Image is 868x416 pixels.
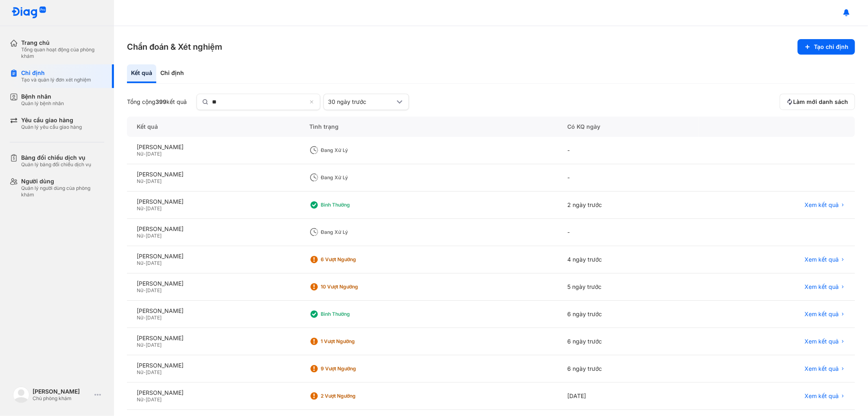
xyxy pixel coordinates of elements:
[137,151,143,157] span: Nữ
[321,365,386,372] div: 9 Vượt ngưỡng
[137,233,143,239] span: Nữ
[558,191,698,219] div: 2 ngày trước
[156,64,188,83] div: Chỉ định
[143,260,146,266] span: -
[143,178,146,184] span: -
[137,143,290,151] div: [PERSON_NAME]
[143,287,146,293] span: -
[137,362,290,369] div: [PERSON_NAME]
[137,287,143,293] span: Nữ
[321,174,386,181] div: Đang xử lý
[155,98,166,105] span: 399
[127,64,156,83] div: Kết quả
[146,315,162,321] span: [DATE]
[127,41,222,53] h3: Chẩn đoán & Xét nghiệm
[805,310,839,318] span: Xem kết quả
[33,395,91,402] div: Chủ phòng khám
[321,147,386,154] div: Đang xử lý
[137,280,290,287] div: [PERSON_NAME]
[137,396,143,403] span: Nữ
[137,307,290,315] div: [PERSON_NAME]
[558,164,698,191] div: -
[21,39,104,46] div: Trang chủ
[558,355,698,383] div: 6 ngày trước
[321,284,386,290] div: 10 Vượt ngưỡng
[21,178,104,185] div: Người dùng
[143,233,146,239] span: -
[321,311,386,317] div: Bình thường
[798,39,855,55] button: Tạo chỉ định
[146,151,162,157] span: [DATE]
[805,338,839,345] span: Xem kết quả
[805,256,839,263] span: Xem kết quả
[21,93,64,100] div: Bệnh nhân
[558,219,698,246] div: -
[300,117,558,137] div: Tình trạng
[321,229,386,236] div: Đang xử lý
[558,137,698,164] div: -
[137,225,290,233] div: [PERSON_NAME]
[143,396,146,403] span: -
[558,117,698,137] div: Có KQ ngày
[805,283,839,291] span: Xem kết quả
[146,287,162,293] span: [DATE]
[137,342,143,348] span: Nữ
[805,392,839,400] span: Xem kết quả
[143,315,146,321] span: -
[143,342,146,348] span: -
[137,171,290,178] div: [PERSON_NAME]
[21,46,104,59] div: Tổng quan hoạt động của phòng khám
[137,205,143,211] span: Nữ
[143,205,146,211] span: -
[146,205,162,211] span: [DATE]
[143,369,146,375] span: -
[127,98,187,106] div: Tổng cộng kết quả
[321,393,386,399] div: 2 Vượt ngưỡng
[558,301,698,328] div: 6 ngày trước
[558,273,698,301] div: 5 ngày trước
[137,335,290,342] div: [PERSON_NAME]
[137,253,290,260] div: [PERSON_NAME]
[146,369,162,375] span: [DATE]
[793,98,848,106] span: Làm mới danh sách
[146,260,162,266] span: [DATE]
[146,342,162,348] span: [DATE]
[21,77,91,83] div: Tạo và quản lý đơn xét nghiệm
[146,233,162,239] span: [DATE]
[33,388,91,395] div: [PERSON_NAME]
[21,100,64,107] div: Quản lý bệnh nhân
[137,369,143,375] span: Nữ
[146,178,162,184] span: [DATE]
[328,98,395,106] div: 30 ngày trước
[137,260,143,266] span: Nữ
[558,328,698,355] div: 6 ngày trước
[146,396,162,403] span: [DATE]
[137,198,290,205] div: [PERSON_NAME]
[21,117,82,124] div: Yêu cầu giao hàng
[780,94,855,110] button: Làm mới danh sách
[805,201,839,209] span: Xem kết quả
[137,389,290,396] div: [PERSON_NAME]
[143,151,146,157] span: -
[21,69,91,77] div: Chỉ định
[321,256,386,263] div: 6 Vượt ngưỡng
[558,383,698,410] div: [DATE]
[13,387,29,403] img: logo
[21,124,82,130] div: Quản lý yêu cầu giao hàng
[137,178,143,184] span: Nữ
[558,246,698,273] div: 4 ngày trước
[21,154,91,161] div: Bảng đối chiếu dịch vụ
[321,338,386,345] div: 1 Vượt ngưỡng
[321,202,386,208] div: Bình thường
[11,7,46,19] img: logo
[127,117,300,137] div: Kết quả
[21,185,104,198] div: Quản lý người dùng của phòng khám
[137,315,143,321] span: Nữ
[805,365,839,372] span: Xem kết quả
[21,161,91,168] div: Quản lý bảng đối chiếu dịch vụ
